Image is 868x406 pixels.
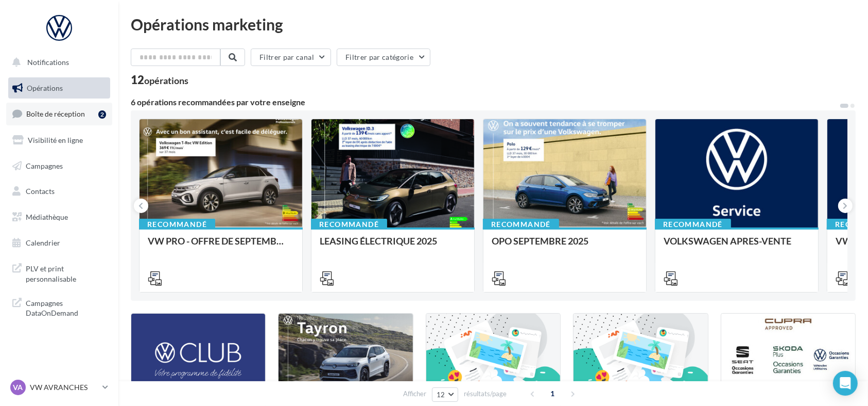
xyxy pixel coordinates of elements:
[432,387,458,402] button: 12
[492,236,638,256] div: OPO SEPTEMBRE 2025
[26,109,85,118] span: Boîte de réception
[251,48,331,66] button: Filtrer par canal
[6,155,112,177] a: Campagnes
[545,385,561,402] span: 1
[148,236,294,256] div: VW PRO - OFFRE DE SEPTEMBRE 25
[26,213,68,221] span: Médiathèque
[131,74,188,86] div: 12
[6,257,112,288] a: PLV et print personnalisable
[28,136,83,144] span: Visibilité en ligne
[6,129,112,151] a: Visibilité en ligne
[664,236,810,256] div: VOLKSWAGEN APRES-VENTE
[98,110,106,119] div: 2
[6,292,112,322] a: Campagnes DataOnDemand
[26,262,106,284] span: PLV et print personnalisable
[337,48,430,66] button: Filtrer par catégorie
[483,219,559,230] div: Recommandé
[6,206,112,228] a: Médiathèque
[26,296,106,318] span: Campagnes DataOnDemand
[6,52,108,73] button: Notifications
[403,389,426,399] span: Afficher
[27,58,69,67] span: Notifications
[6,181,112,202] a: Contacts
[320,236,466,256] div: LEASING ÉLECTRIQUE 2025
[464,389,507,399] span: résultats/page
[6,103,112,125] a: Boîte de réception2
[131,17,856,32] div: Opérations marketing
[139,219,215,230] div: Recommandé
[6,232,112,254] a: Calendrier
[833,371,858,396] div: Open Intercom Messenger
[6,77,112,99] a: Opérations
[26,187,55,196] span: Contacts
[131,98,839,106] div: 6 opérations recommandées par votre enseigne
[13,382,23,393] span: VA
[311,219,387,230] div: Recommandé
[8,378,110,397] a: VA VW AVRANCHES
[26,238,60,247] span: Calendrier
[437,391,445,399] span: 12
[655,219,731,230] div: Recommandé
[30,382,98,393] p: VW AVRANCHES
[144,76,188,85] div: opérations
[26,161,63,170] span: Campagnes
[27,84,63,92] span: Opérations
